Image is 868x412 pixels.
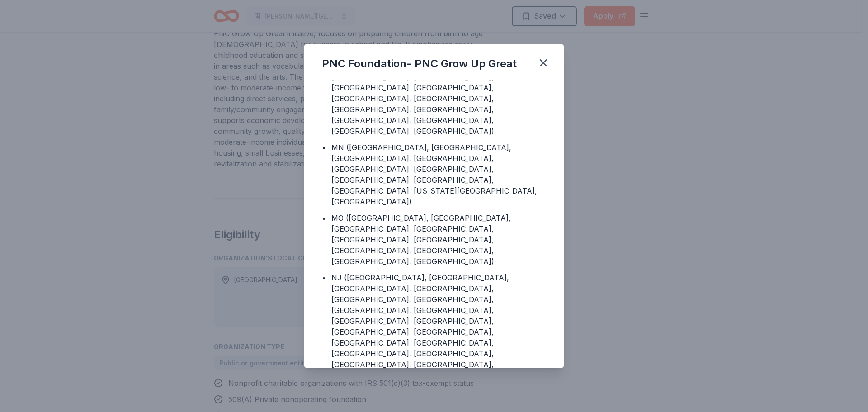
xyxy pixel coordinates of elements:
div: MO ([GEOGRAPHIC_DATA], [GEOGRAPHIC_DATA], [GEOGRAPHIC_DATA], [GEOGRAPHIC_DATA], [GEOGRAPHIC_DATA]... [331,213,546,267]
div: NJ ([GEOGRAPHIC_DATA], [GEOGRAPHIC_DATA], [GEOGRAPHIC_DATA], [GEOGRAPHIC_DATA], [GEOGRAPHIC_DATA]... [331,272,546,392]
div: PNC Foundation- PNC Grow Up Great [322,57,517,71]
div: • [322,272,326,283]
div: MN ([GEOGRAPHIC_DATA], [GEOGRAPHIC_DATA], [GEOGRAPHIC_DATA], [GEOGRAPHIC_DATA], [GEOGRAPHIC_DATA]... [331,142,546,207]
div: • [322,213,326,223]
div: • [322,142,326,153]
